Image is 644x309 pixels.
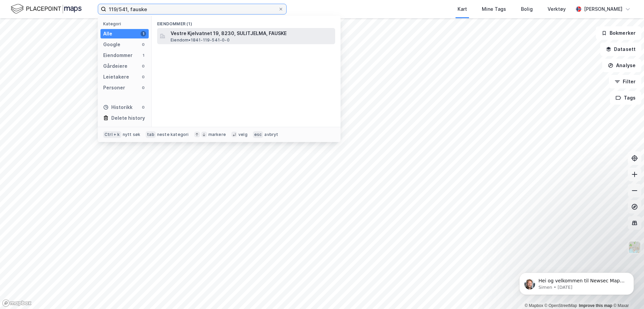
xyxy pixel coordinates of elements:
[208,132,226,137] div: markere
[238,132,247,137] div: velg
[458,5,467,13] div: Kart
[103,73,129,81] div: Leietakere
[141,42,146,47] div: 0
[157,132,189,137] div: neste kategori
[171,37,230,43] span: Eiendom • 1841-119-541-0-0
[103,40,120,49] div: Google
[521,5,533,13] div: Bolig
[103,103,133,111] div: Historikk
[141,74,146,80] div: 0
[103,21,149,26] div: Kategori
[152,16,341,28] div: Eiendommer (1)
[579,303,612,308] a: Improve this map
[548,5,566,13] div: Verktøy
[106,4,278,14] input: Søk på adresse, matrikkel, gårdeiere, leietakere eller personer
[103,62,127,70] div: Gårdeiere
[103,51,133,59] div: Eiendommer
[628,241,641,254] img: Z
[103,30,112,38] div: Alle
[103,84,125,92] div: Personer
[596,26,641,40] button: Bokmerker
[141,85,146,90] div: 0
[111,114,145,122] div: Delete history
[123,132,141,137] div: nytt søk
[482,5,506,13] div: Mine Tags
[2,299,32,307] a: Mapbox homepage
[141,53,146,58] div: 1
[264,132,278,137] div: avbryt
[146,131,156,138] div: tab
[141,105,146,110] div: 0
[141,31,146,36] div: 1
[545,303,577,308] a: OpenStreetMap
[171,29,332,37] span: Vestre Kjelvatnet 19, 8230, SULITJELMA, FAUSKE
[584,5,622,13] div: [PERSON_NAME]
[141,63,146,69] div: 0
[509,258,644,306] iframe: Intercom notifications message
[602,59,641,72] button: Analyse
[600,43,641,56] button: Datasett
[525,303,543,308] a: Mapbox
[103,131,121,138] div: Ctrl + k
[609,75,641,88] button: Filter
[253,131,263,138] div: esc
[11,3,82,15] img: logo.f888ab2527a4732fd821a326f86c7f29.svg
[610,91,641,105] button: Tags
